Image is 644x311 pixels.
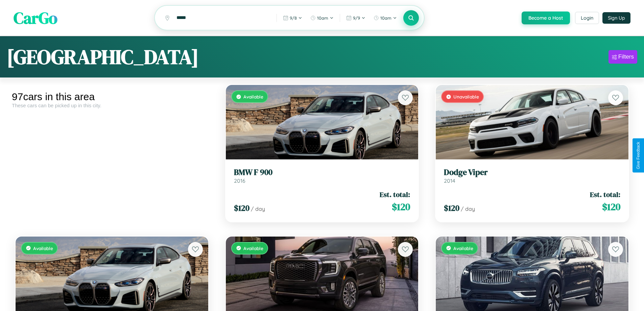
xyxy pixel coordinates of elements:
span: $ 120 [234,202,249,214]
span: 9 / 8 [290,15,297,21]
button: 9/9 [343,13,369,23]
span: / day [251,205,265,212]
button: Login [575,12,599,24]
span: / day [461,205,475,212]
span: $ 120 [392,200,410,214]
span: Est. total: [590,190,620,199]
h1: [GEOGRAPHIC_DATA] [7,43,199,71]
span: 2016 [234,177,245,184]
button: 10am [307,13,337,23]
span: Available [243,94,263,99]
span: $ 120 [602,200,620,214]
button: 9/8 [280,13,306,23]
div: Give Feedback [636,142,641,169]
span: Unavailable [453,94,479,99]
h3: BMW F 900 [234,168,410,177]
span: 10am [380,15,391,21]
span: 10am [317,15,328,21]
a: BMW F 9002016 [234,168,410,184]
span: 9 / 9 [353,15,360,21]
span: Available [243,245,263,251]
span: Available [33,245,53,251]
span: 2014 [444,177,455,184]
button: Filters [609,50,637,64]
span: CarGo [14,7,57,29]
div: Filters [618,53,634,60]
span: $ 120 [444,202,459,214]
button: 10am [370,13,400,23]
button: Sign Up [602,12,630,24]
button: Become a Host [522,12,570,24]
h3: Dodge Viper [444,168,620,177]
span: Available [453,245,473,251]
span: Est. total: [380,190,410,199]
div: 97 cars in this area [12,91,212,103]
a: Dodge Viper2014 [444,168,620,184]
div: These cars can be picked up in this city. [12,103,212,108]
